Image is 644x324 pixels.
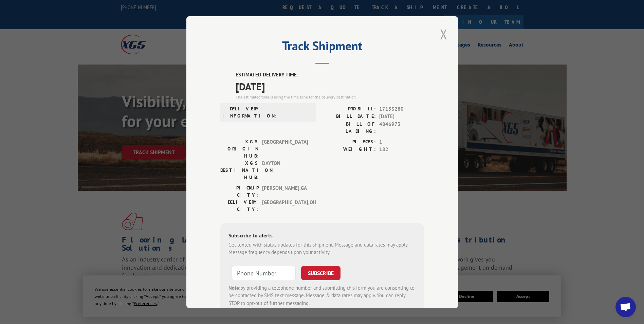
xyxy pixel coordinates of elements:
span: 17153280 [379,105,424,113]
span: [DATE] [236,78,424,94]
div: Subscribe to alerts [228,231,416,241]
button: Close modal [438,25,449,43]
span: [GEOGRAPHIC_DATA] [262,138,308,159]
label: XGS ORIGIN HUB: [220,138,259,159]
label: DELIVERY CITY: [220,198,259,213]
span: DAYTON [262,159,308,181]
label: PIECES: [322,138,376,146]
label: XGS DESTINATION HUB: [220,159,259,181]
input: Phone Number [231,266,296,280]
label: PROBILL: [322,105,376,113]
strong: Note: [228,284,240,291]
span: 4846973 [379,120,424,134]
label: BILL DATE: [322,113,376,121]
label: BILL OF LADING: [322,120,376,134]
span: [GEOGRAPHIC_DATA] , OH [262,198,308,213]
span: [DATE] [379,113,424,121]
button: SUBSCRIBE [301,266,341,280]
label: WEIGHT: [322,146,376,154]
label: PICKUP CITY: [220,184,259,198]
a: Open chat [615,297,636,317]
span: [PERSON_NAME] , GA [262,184,308,198]
label: DELIVERY INFORMATION: [222,105,261,119]
span: 182 [379,146,424,154]
div: The estimated time is using the time zone for the delivery destination. [236,94,424,100]
h2: Track Shipment [220,41,424,54]
div: Get texted with status updates for this shipment. Message and data rates may apply. Message frequ... [228,241,416,256]
span: 1 [379,138,424,146]
label: ESTIMATED DELIVERY TIME: [236,71,424,79]
div: by providing a telephone number and submitting this form you are consenting to be contacted by SM... [228,284,416,307]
